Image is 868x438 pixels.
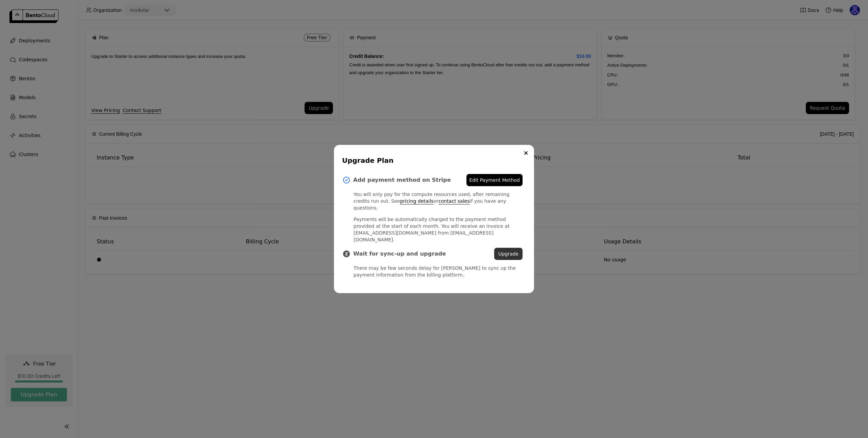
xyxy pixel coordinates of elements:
[342,156,523,165] div: Upgrade Plan
[334,145,534,293] div: dialog
[522,149,530,157] button: Close
[494,248,523,260] button: Upgrade
[353,250,494,257] h3: Wait for sync-up and upgrade
[438,198,470,204] a: contact sales
[466,174,523,186] a: Edit Payment Method
[354,216,523,243] p: Payments will be automatically charged to the payment method provided at the start of each month....
[354,265,523,278] p: There may be few seconds delay for [PERSON_NAME] to sync up the payment information from the bill...
[354,191,523,211] p: You will only pay for the compute resources used, after remaining credits run out. See or if you ...
[400,198,434,204] a: pricing details
[469,177,520,183] span: Edit Payment Method
[353,177,466,183] h3: Add payment method on Stripe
